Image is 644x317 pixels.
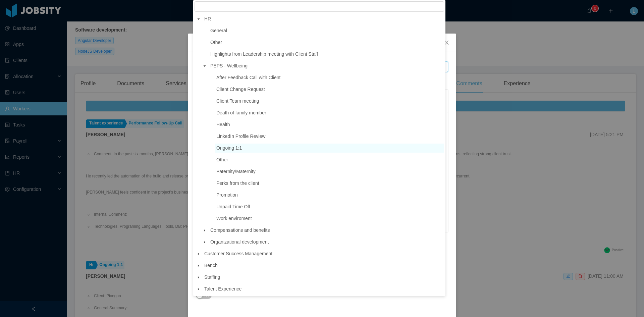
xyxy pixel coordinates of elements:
i: icon: caret-down [203,241,206,244]
span: Promotion [215,191,444,200]
span: Client Team meeting [215,97,444,106]
span: Compensations and benefits [210,227,270,233]
span: Other [210,40,222,45]
span: Other [215,155,444,164]
span: Customer Success Management [203,249,444,258]
span: Client Change Request [215,85,444,94]
span: Talent Experience [204,286,241,292]
span: Perks from the client [215,179,444,188]
span: Promotion [216,192,238,198]
span: General [209,26,444,35]
span: Ongoing 1:1 [216,145,242,151]
span: Ongoing 1:1 [215,144,444,153]
span: Organizational development [210,239,269,245]
span: Work enviroment [215,214,444,223]
span: Client Team meeting [216,98,259,104]
span: HR [203,14,444,23]
span: PEPS - Wellbeing [209,61,444,70]
span: Highlights from Leadership meeting with Client Staff [210,51,318,57]
span: Talent Experience [203,284,444,294]
span: After Feedback Call with Client [215,73,444,82]
span: Other [216,157,228,162]
span: Customer Success Management [204,251,272,256]
span: Client Change Request [216,87,265,92]
i: icon: caret-down [197,264,200,267]
span: PEPS - Wellbeing [210,63,248,68]
span: Compensations and benefits [209,226,444,235]
span: Paternity/Maternity [215,167,444,176]
span: Bench [203,261,444,270]
span: Staffing [203,273,444,282]
span: LinkedIn Profile Review [215,132,444,141]
span: Other [209,38,444,47]
span: Unpaid Time Off [215,202,444,211]
i: icon: caret-down [197,287,200,291]
span: Perks from the client [216,180,259,186]
i: icon: caret-down [197,252,200,256]
span: Health [215,120,444,129]
span: HR [204,16,211,21]
span: Highlights from Leadership meeting with Client Staff [209,50,444,59]
i: icon: close [444,40,449,45]
button: Close [437,34,456,52]
span: Paternity/Maternity [216,169,256,174]
i: icon: caret-down [197,17,200,21]
span: Unpaid Time Off [216,204,250,209]
span: LinkedIn Profile Review [216,134,265,139]
span: Death of family member [215,108,444,117]
span: Work enviroment [216,216,252,221]
span: Staffing [204,274,220,280]
input: filter select [195,1,444,12]
span: Death of family member [216,110,266,115]
span: Health [216,122,230,127]
span: Organizational development [209,237,444,247]
i: icon: caret-down [197,276,200,279]
i: icon: caret-down [203,229,206,232]
span: After Feedback Call with Client [216,75,280,80]
i: icon: caret-down [203,64,206,68]
span: General [210,28,227,33]
span: Bench [204,263,218,268]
